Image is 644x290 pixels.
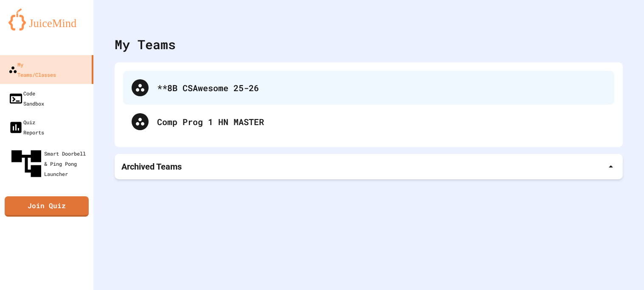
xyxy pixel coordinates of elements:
img: logo-orange.svg [8,8,85,31]
div: Smart Doorbell & Ping Pong Launcher [8,146,90,181]
div: **8B CSAwesome 25-26 [157,81,606,94]
div: **8B CSAwesome 25-26 [123,71,614,105]
div: Quiz Reports [8,117,44,137]
p: Archived Teams [121,161,182,173]
div: My Teams/Classes [8,59,56,80]
a: Join Quiz [5,196,89,217]
div: My Teams [115,35,176,54]
div: Code Sandbox [8,88,44,109]
div: Comp Prog 1 HN MASTER [123,105,614,139]
div: Comp Prog 1 HN MASTER [157,115,606,128]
